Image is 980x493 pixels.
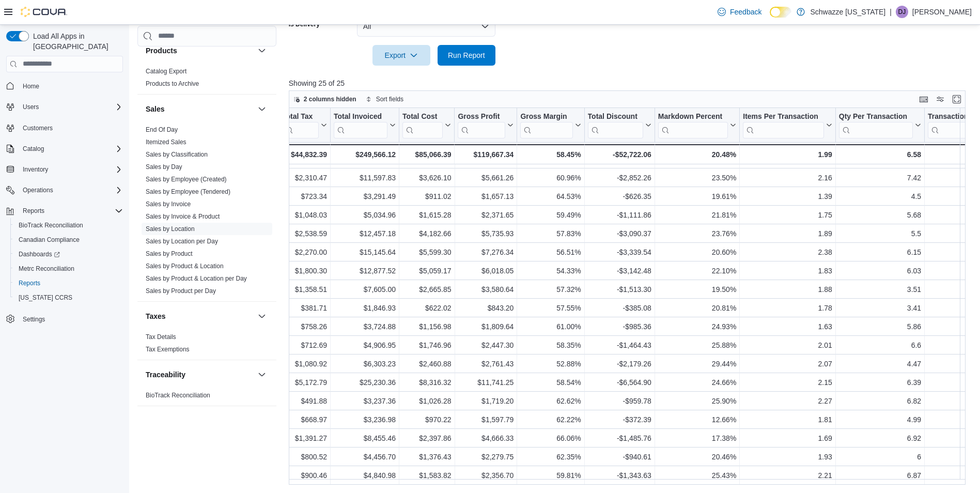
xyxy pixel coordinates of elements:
a: Sales by Product & Location per Day [146,275,247,282]
a: Tax Exemptions [146,346,190,353]
span: Sales by Location per Day [146,237,218,245]
a: Canadian Compliance [14,234,84,246]
h3: Taxes [146,311,166,321]
span: Sales by Employee (Created) [146,175,227,183]
span: Reports [19,205,123,217]
span: BioTrack Reconciliation [14,219,123,232]
span: Sales by Employee (Tendered) [146,188,230,196]
span: Itemized Sales [146,138,186,146]
button: Sort fields [362,93,408,105]
div: -$52,722.06 [587,148,651,161]
span: Sales by Product & Location [146,262,224,270]
span: Run Report [448,50,485,60]
a: Sales by Invoice & Product [146,213,220,220]
div: $44,832.39 [282,148,327,161]
span: Tax Details [146,333,176,341]
span: Inventory [23,165,48,174]
button: All [357,16,495,37]
span: Customers [23,124,53,132]
span: Sales by Invoice [146,200,191,208]
a: Sales by Location per Day [146,238,218,245]
button: Reports [2,204,127,218]
span: Operations [19,184,123,196]
button: Users [2,100,127,114]
span: Catalog [19,143,123,155]
span: Settings [19,312,123,325]
button: Settings [2,311,127,326]
span: Products to Archive [146,80,199,88]
span: Settings [23,315,45,323]
button: Metrc Reconciliation [10,261,127,276]
button: Operations [19,184,57,196]
span: Canadian Compliance [14,234,123,246]
a: Tax Details [146,333,176,341]
span: BioTrack Reconciliation [19,221,83,229]
span: [US_STATE] CCRS [19,294,72,302]
button: Products [146,45,254,56]
h3: Sales [146,104,165,114]
button: Enter fullscreen [951,93,963,105]
div: $119,667.34 [458,148,514,161]
a: Customers [19,122,57,134]
a: Sales by Product & Location [146,263,224,270]
a: Products to Archive [146,80,199,87]
a: Metrc Reconciliation [14,263,79,275]
button: Inventory [2,162,127,177]
button: Home [2,79,127,94]
div: 6.58 [839,148,921,161]
div: $249,566.12 [334,148,396,161]
div: Traceability [137,389,276,406]
div: Sales [137,124,276,301]
span: Sales by Day [146,163,182,171]
button: Catalog [2,142,127,156]
div: 58.45% [520,148,581,161]
button: BioTrack Reconciliation [10,218,127,233]
a: Catalog Export [146,68,186,75]
a: Sales by Employee (Tendered) [146,188,230,195]
nav: Complex example [6,74,123,353]
button: Taxes [256,310,268,322]
div: Taxes [137,331,276,360]
a: End Of Day [146,126,178,133]
span: Reports [14,277,123,289]
span: End Of Day [146,126,178,134]
span: Inventory [19,163,123,176]
a: Feedback [713,2,766,22]
button: Run Report [438,45,495,66]
span: DJ [898,6,906,18]
a: Sales by Location [146,225,195,233]
input: Dark Mode [770,7,791,18]
a: Reports [14,277,44,289]
button: Traceability [256,368,268,381]
span: Washington CCRS [14,291,123,304]
span: Metrc Reconciliation [14,263,123,275]
span: Sort fields [376,95,403,103]
img: Cova [21,7,67,17]
a: Sales by Employee (Created) [146,176,227,183]
span: Reports [23,207,44,215]
a: Home [19,80,43,93]
span: Sales by Product per Day [146,287,216,295]
span: Sales by Product & Location per Day [146,274,247,283]
button: Sales [256,103,268,115]
span: BioTrack Reconciliation [146,391,210,399]
span: Home [19,80,123,93]
a: Dashboards [14,248,64,260]
span: Sales by Invoice & Product [146,212,220,221]
span: Dark Mode [770,18,770,18]
span: Sales by Classification [146,150,208,159]
button: Customers [2,120,127,135]
button: Operations [2,183,127,197]
button: Products [256,44,268,57]
span: Tax Exemptions [146,345,190,353]
button: Canadian Compliance [10,233,127,247]
button: Sales [146,104,254,114]
span: Export [379,45,424,66]
div: 20.48% [658,148,736,161]
span: Catalog Export [146,67,186,75]
a: Sales by Product [146,250,193,257]
span: Dashboards [14,248,123,260]
div: Dawn Johnston [896,6,908,18]
a: Dashboards [10,247,127,261]
p: Schwazze [US_STATE] [810,6,885,18]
